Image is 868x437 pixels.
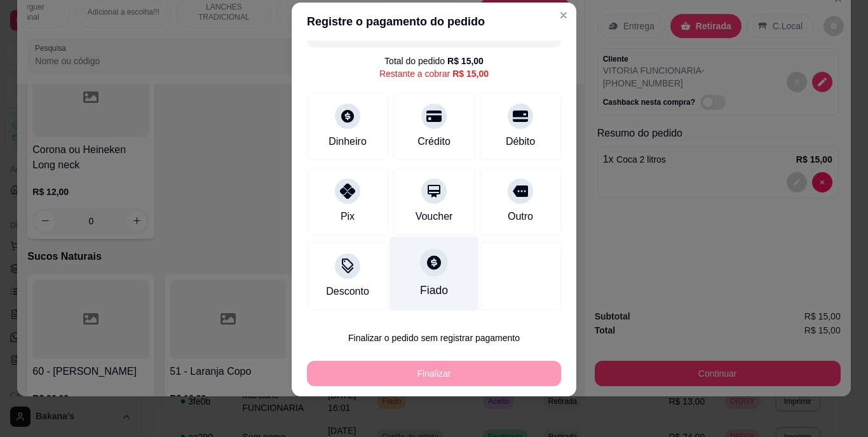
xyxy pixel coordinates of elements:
div: Crédito [417,134,451,149]
button: Close [553,5,574,25]
div: Fiado [420,283,448,299]
div: Débito [506,134,535,149]
header: Registre o pagamento do pedido [292,3,576,41]
div: Total do pedido [384,55,484,67]
div: Outro [508,209,533,224]
div: Voucher [416,209,453,224]
div: Restante a cobrar [379,67,489,80]
div: Dinheiro [329,134,367,149]
div: Desconto [326,284,369,299]
div: R$ 15,00 [452,67,489,80]
div: R$ 15,00 [447,55,484,67]
div: Pix [341,209,355,224]
button: Finalizar o pedido sem registrar pagamento [307,325,561,351]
